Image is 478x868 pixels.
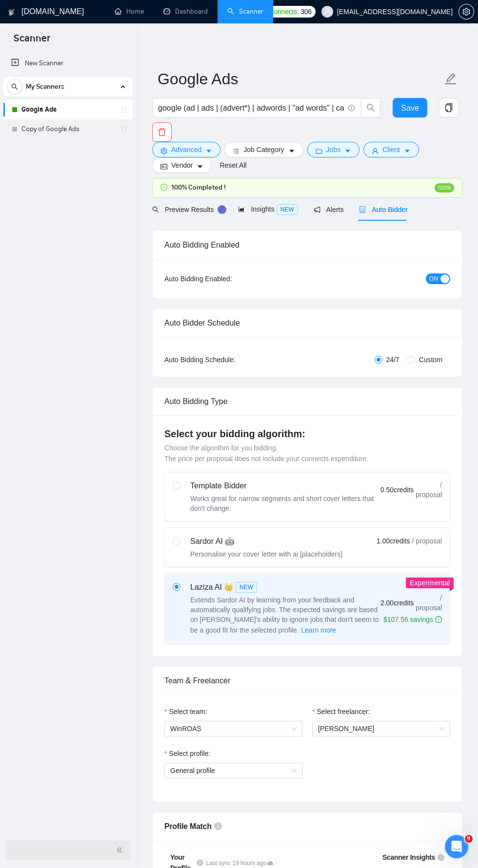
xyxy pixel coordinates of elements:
[116,845,126,855] span: double-left
[21,119,114,139] a: Copy of Google Ads
[435,616,442,623] span: info-circle
[219,160,246,171] a: Reset All
[152,206,159,213] span: search
[412,536,442,546] span: / proposal
[277,204,298,215] span: NEW
[359,206,407,213] span: Auto Bidder
[164,706,207,717] label: Select team:
[190,596,379,634] span: Extends Sardor AI by learning from your feedback and automatically qualifying jobs. The expected ...
[288,147,295,154] span: caret-down
[190,494,380,513] div: Works great for narrow segments and short cover letters that don't change.
[120,106,128,114] span: holder
[344,147,351,154] span: caret-down
[224,142,303,157] button: barsJob Categorycaret-down
[415,354,446,365] span: Custom
[158,102,344,114] input: Search Freelance Jobs...
[3,54,133,73] li: New Scanner
[164,427,450,441] h4: Select your bidding algorithm:
[312,706,370,717] label: Select freelancer:
[164,309,450,337] div: Auto Bidder Schedule
[7,79,22,95] button: search
[438,854,444,861] span: info-circle
[190,581,380,593] div: Laziza AI
[382,354,403,365] span: 24/7
[7,83,22,90] span: search
[445,835,468,858] iframe: Intercom live chat
[377,536,410,546] span: 1.00 credits
[361,98,380,117] button: search
[404,147,411,154] span: caret-down
[115,7,144,16] a: homeHome
[307,142,360,157] button: folderJobscaret-down
[458,8,474,16] a: setting
[238,206,245,212] span: area-chart
[269,6,299,17] span: Connects:
[164,231,450,259] div: Auto Bidding Enabled
[236,582,257,593] span: NEW
[416,480,442,500] span: / proposal
[205,147,212,154] span: caret-down
[410,579,450,587] span: Experimental
[361,103,380,112] span: search
[171,160,193,171] span: Vendor
[429,273,438,284] span: ON
[160,163,167,170] span: idcard
[324,8,331,15] span: user
[314,206,320,213] span: notification
[316,147,322,154] span: folder
[3,77,133,139] li: My Scanners
[363,142,419,157] button: userClientcaret-down
[227,7,263,16] a: searchScanner
[224,581,234,593] span: 👑
[238,205,298,213] span: Insights
[164,387,450,415] div: Auto Bidding Type
[465,835,473,843] span: 9
[190,536,342,547] div: Sardor AI 🤖
[214,822,222,830] span: info-circle
[348,105,355,111] span: info-circle
[314,206,344,213] span: Alerts
[164,273,259,284] div: Auto Bidding Enabled:
[152,122,172,142] button: delete
[459,8,474,16] span: setting
[439,103,458,112] span: copy
[158,67,442,91] input: Scanner name...
[153,128,171,136] span: delete
[164,354,259,365] div: Auto Bidding Schedule:
[164,444,368,463] span: Choose the algorithm for you bidding. The price per proposal does not include your connects expen...
[164,667,450,694] div: Team & Freelancer
[197,163,203,170] span: caret-down
[190,549,342,559] div: Personalise your cover letter with ai [placeholders]
[382,144,400,155] span: Client
[300,624,337,636] button: Laziza AI NEWExtends Sardor AI by learning from your feedback and automatically qualifying jobs. ...
[6,31,58,52] span: Scanner
[401,102,418,114] span: Save
[160,184,167,191] span: check-circle
[197,859,203,866] span: info-circle
[152,206,222,213] span: Preview Results
[380,484,414,495] span: 0.50 credits
[300,6,311,17] span: 306
[170,763,297,778] span: General profile
[169,748,210,759] span: Select profile:
[243,144,284,155] span: Job Category
[8,4,15,20] img: logo
[11,54,125,73] a: New Scanner
[233,147,239,154] span: bars
[206,859,273,868] span: Last sync 19 hours ago
[160,147,167,154] span: setting
[383,615,442,624] div: $107.56 savings
[326,144,341,155] span: Jobs
[218,205,226,214] div: Tooltip anchor
[26,77,64,96] span: My Scanners
[164,822,212,830] span: Profile Match
[439,98,458,117] button: copy
[170,721,297,736] span: WinROAS
[444,73,457,85] span: edit
[435,183,454,193] span: 100%
[372,147,378,154] span: user
[163,7,208,16] a: dashboardDashboard
[416,593,442,613] span: / proposal
[152,142,220,157] button: settingAdvancedcaret-down
[359,206,366,213] span: robot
